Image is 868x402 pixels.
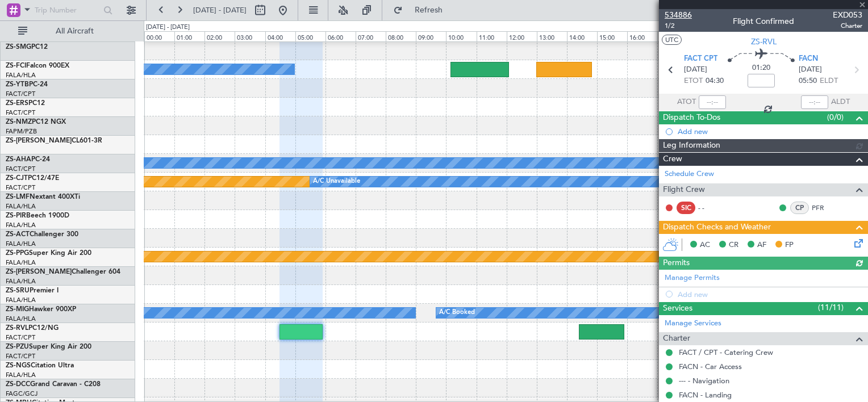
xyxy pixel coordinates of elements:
[663,221,771,234] span: Dispatch Checks and Weather
[6,315,36,323] a: FALA/HLA
[831,97,850,108] span: ALDT
[6,390,37,398] a: FAGC/GCJ
[356,31,386,41] div: 07:00
[677,97,696,108] span: ATOT
[205,31,235,41] div: 02:00
[679,347,773,357] a: FACT / CPT - Catering Crew
[6,250,91,257] a: ZS-PPGSuper King Air 200
[751,36,777,48] span: ZS-RVL
[684,53,717,65] span: FACT CPT
[6,212,26,219] span: ZS-PIR
[6,44,31,51] span: ZS-SMG
[729,240,738,251] span: CR
[678,127,862,136] div: Add new
[405,6,453,14] span: Refresh
[6,90,35,98] a: FACT/CPT
[6,250,29,257] span: ZS-PPG
[6,100,28,107] span: ZS-ERS
[265,31,295,41] div: 04:00
[684,76,703,87] span: ETOT
[700,240,710,251] span: AC
[6,269,72,275] span: ZS-[PERSON_NAME]
[6,156,50,163] a: ZS-AHAPC-24
[6,81,48,88] a: ZS-YTBPC-24
[6,344,29,350] span: ZS-PZU
[6,194,80,200] a: ZS-LMFNextant 400XTi
[6,231,78,238] a: ZS-ACTChallenger 300
[6,108,35,117] a: FACT/CPT
[6,362,31,369] span: ZS-NGS
[325,31,356,41] div: 06:00
[146,23,190,32] div: [DATE] - [DATE]
[12,22,123,40] button: All Aircraft
[679,390,732,400] a: FACN - Landing
[627,31,657,41] div: 16:00
[6,325,28,332] span: ZS-RVL
[665,318,721,329] a: Manage Services
[833,21,862,31] span: Charter
[663,302,692,315] span: Services
[684,64,707,76] span: [DATE]
[30,27,120,35] span: All Aircraft
[386,31,416,41] div: 08:00
[6,325,59,332] a: ZS-RVLPC12/NG
[679,376,729,386] a: --- - Navigation
[706,76,724,87] span: 04:30
[757,240,766,251] span: AF
[35,2,100,19] input: Trip Number
[6,137,102,144] a: ZS-[PERSON_NAME]CL601-3R
[663,111,720,124] span: Dispatch To-Dos
[799,53,818,65] span: FACN
[537,31,567,41] div: 13:00
[144,31,174,41] div: 00:00
[235,31,265,41] div: 03:00
[6,306,76,313] a: ZS-MIGHawker 900XP
[6,287,59,294] a: ZS-SRUPremier I
[663,332,690,345] span: Charter
[6,156,31,163] span: ZS-AHA
[416,31,446,41] div: 09:00
[6,287,30,294] span: ZS-SRU
[6,381,101,388] a: ZS-DCCGrand Caravan - C208
[174,31,205,41] div: 01:00
[790,202,809,214] div: CP
[439,304,475,321] div: A/C Booked
[799,64,822,76] span: [DATE]
[6,306,29,313] span: ZS-MIG
[6,165,35,173] a: FACT/CPT
[6,296,36,304] a: FALA/HLA
[6,240,36,248] a: FALA/HLA
[698,203,724,213] div: - -
[6,277,36,286] a: FALA/HLA
[6,269,120,275] a: ZS-[PERSON_NAME]Challenger 604
[820,76,838,87] span: ELDT
[6,258,36,267] a: FALA/HLA
[567,31,597,41] div: 14:00
[6,381,30,388] span: ZS-DCC
[6,62,26,69] span: ZS-FCI
[665,169,714,180] a: Schedule Crew
[663,153,682,166] span: Crew
[6,194,30,200] span: ZS-LMF
[6,127,37,136] a: FAPM/PZB
[295,31,325,41] div: 05:00
[477,31,507,41] div: 11:00
[6,221,36,229] a: FALA/HLA
[733,15,794,27] div: Flight Confirmed
[6,362,74,369] a: ZS-NGSCitation Ultra
[6,371,36,379] a: FALA/HLA
[752,62,770,74] span: 01:20
[6,175,28,182] span: ZS-CJT
[679,362,742,371] a: FACN - Car Access
[6,62,69,69] a: ZS-FCIFalcon 900EX
[677,202,695,214] div: SIC
[6,344,91,350] a: ZS-PZUSuper King Air 200
[6,231,30,238] span: ZS-ACT
[6,119,32,125] span: ZS-NMZ
[6,71,36,79] a: FALA/HLA
[799,76,817,87] span: 05:50
[597,31,627,41] div: 15:00
[818,301,844,313] span: (11/11)
[6,175,59,182] a: ZS-CJTPC12/47E
[6,81,29,88] span: ZS-YTB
